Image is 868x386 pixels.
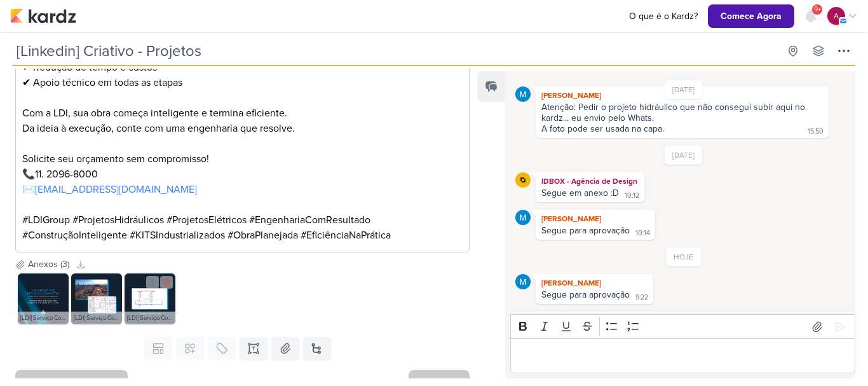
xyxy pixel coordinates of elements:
[71,312,122,324] div: [LDI] Serviço Completo - 02.png
[538,212,653,225] div: [PERSON_NAME]
[635,228,650,238] div: 10:14
[22,151,463,212] p: Solicite seu orçamento sem compromisso! 📞11. 2096-8000 ✉️
[827,7,845,25] div: aline.ferraz@ldigroup.com.br
[541,123,664,134] div: A foto pode ser usada na capa.
[515,172,531,188] img: IDBOX - Agência de Design
[10,8,76,24] img: kardz.app
[834,10,839,22] p: a
[538,89,826,102] div: [PERSON_NAME]
[708,4,794,28] button: Comece Agora
[18,273,69,324] img: kp0oLozxxOjZsS6lnLD1fl9lfTD1PzdPsFi549jw.png
[538,175,642,188] div: IDBOX - Agência de Design
[635,293,648,303] div: 9:22
[35,183,197,196] a: [EMAIL_ADDRESS][DOMAIN_NAME]
[515,274,531,289] img: MARIANA MIRANDA
[515,210,531,225] img: MARIANA MIRANDA
[541,225,630,236] div: Segue para aprovação
[538,277,651,289] div: [PERSON_NAME]
[808,127,824,137] div: 15:50
[515,86,531,102] img: MARIANA MIRANDA
[13,39,779,62] input: Kard Sem Título
[71,273,122,324] img: 1MvhmywIJKYWHx93WBI0BCXwVkfmV2SQfhSHkSDT.png
[510,338,855,373] div: Editor editing area: main
[541,102,823,123] div: Atenção: Pedir o projeto hidráulico que não consegui subir aqui no kardz... eu envio pelo Whats.
[22,212,463,243] p: #LDIGroup #ProjetosHidráulicos #ProjetosElétricos #EngenhariaComResultado #ConstruçãoInteligente ...
[541,289,630,300] div: Segue para aprovação
[125,273,175,324] img: DdqNF3o1lIbzg8kJDE3velvlwtQbYWSEVU3uH7lV.png
[624,10,703,23] a: O que é o Kardz?
[18,312,69,324] div: [LDI] Serviço Completo - 01.png
[625,191,639,201] div: 10:12
[814,4,821,15] span: 9+
[510,314,855,339] div: Editor toolbar
[28,258,69,271] div: Anexos (3)
[541,188,619,198] div: Segue em anexo :D
[22,106,463,151] p: Com a LDI, sua obra começa inteligente e termina eficiente. Da ideia à execução, conte com uma en...
[125,312,175,324] div: [LDI] Serviço Completo - 03.png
